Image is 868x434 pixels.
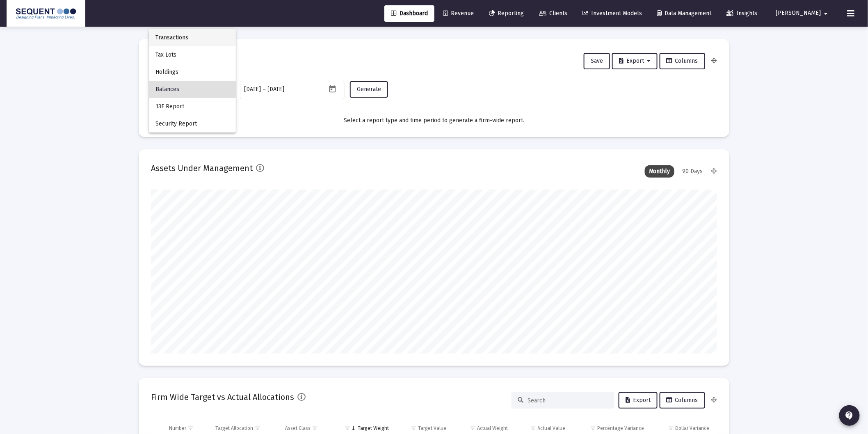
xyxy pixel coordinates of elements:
span: Holdings [155,64,229,81]
span: Balances [155,81,229,98]
span: Security Report [155,115,229,132]
span: Tax Lots [155,46,229,64]
span: 13F Report [155,98,229,115]
span: Transactions [155,29,229,46]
